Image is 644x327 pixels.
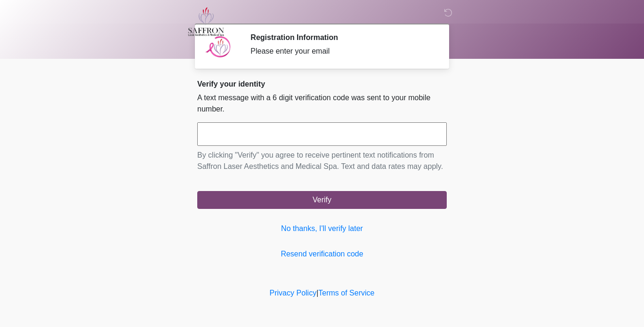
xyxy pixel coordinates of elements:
button: Verify [197,191,447,209]
a: No thanks, I'll verify later [197,223,447,234]
div: Please enter your email [250,46,433,57]
img: Agent Avatar [204,33,233,61]
p: By clicking "Verify" you agree to receive pertinent text notifications from Saffron Laser Aesthet... [197,150,447,172]
img: Saffron Laser Aesthetics and Medical Spa Logo [188,7,225,36]
a: Privacy Policy [270,289,317,297]
a: | [316,289,318,297]
h2: Verify your identity [197,80,447,88]
a: Terms of Service [318,289,374,297]
p: A text message with a 6 digit verification code was sent to your mobile number. [197,92,447,115]
a: Resend verification code [197,248,447,260]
